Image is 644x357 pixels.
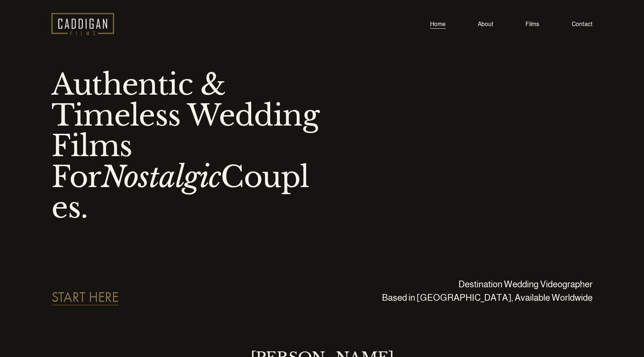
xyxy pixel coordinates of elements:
a: Films [525,19,539,29]
a: Home [430,19,446,29]
a: About [478,19,493,29]
h1: Authentic & Timeless Wedding Films For Couples. [51,69,322,223]
img: Caddigan Films [51,13,114,35]
em: Nostalgic [101,159,221,195]
a: START HERE [51,290,119,304]
p: Destination Wedding Videographer Based in [GEOGRAPHIC_DATA], Available Worldwide [322,278,593,305]
a: Contact [572,19,593,29]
